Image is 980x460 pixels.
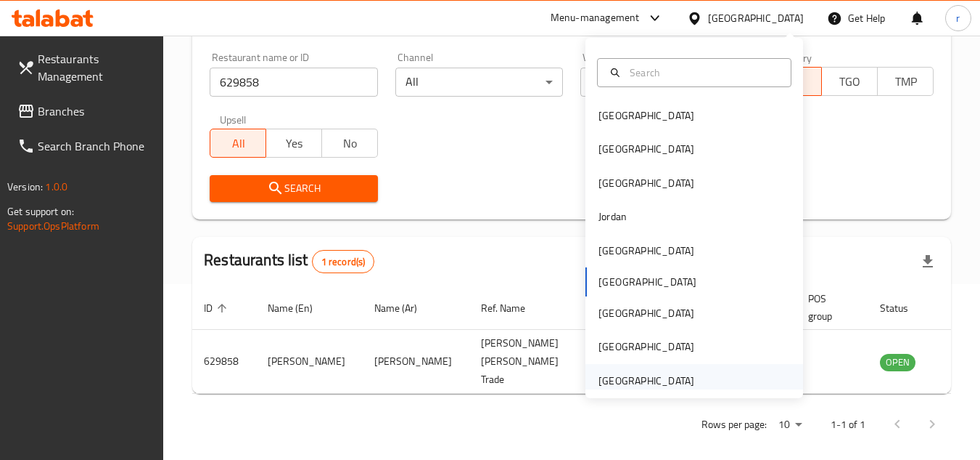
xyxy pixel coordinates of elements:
input: Search [624,65,782,81]
button: TMP [877,67,934,96]
a: Restaurants Management [6,41,164,94]
button: No [321,129,378,158]
span: Search [221,179,366,198]
button: TGO [821,67,878,96]
span: r [956,10,960,26]
span: TMP [884,71,928,92]
span: Version: [7,177,43,196]
div: [GEOGRAPHIC_DATA] [598,108,694,124]
h2: Restaurants list [204,249,374,273]
div: All [580,68,748,97]
td: [PERSON_NAME] [363,330,469,394]
div: Rows per page: [773,414,807,436]
th: Logo [576,286,641,330]
a: Search Branch Phone [6,129,164,164]
span: Status [880,299,927,317]
span: 1.0.0 [45,177,67,196]
div: [GEOGRAPHIC_DATA] [598,175,694,191]
button: Search [210,175,377,202]
div: Total records count [312,250,375,273]
label: Upsell [220,114,247,124]
span: Get support on: [7,202,74,221]
h2: Restaurant search [210,17,934,39]
div: [GEOGRAPHIC_DATA] [598,305,694,321]
div: All [395,68,563,97]
button: All [210,129,266,158]
input: Search for restaurant name or ID.. [210,68,377,97]
span: No [328,133,372,154]
span: OPEN [880,354,915,371]
span: TGO [828,71,872,92]
span: Branches [38,102,152,120]
div: Jordan [598,209,627,225]
span: Name (Ar) [374,299,436,317]
div: Export file [910,244,945,279]
span: Yes [272,133,316,154]
span: ID [204,299,231,317]
p: Rows per page: [701,416,767,434]
span: Restaurants Management [38,50,152,85]
p: 1-1 of 1 [831,416,865,434]
button: Yes [265,129,322,158]
label: Delivery [776,52,812,62]
div: [GEOGRAPHIC_DATA] [598,141,694,157]
span: Name (En) [268,299,332,317]
td: [PERSON_NAME] [256,330,363,394]
span: 1 record(s) [313,255,374,269]
div: [GEOGRAPHIC_DATA] [708,10,804,26]
span: POS group [808,290,851,325]
span: Search Branch Phone [38,137,152,155]
td: [PERSON_NAME] [PERSON_NAME] Trade [469,330,576,394]
a: Branches [6,94,164,129]
div: [GEOGRAPHIC_DATA] [598,373,694,389]
a: Support.OpsPlatform [7,217,99,235]
span: All [216,133,260,154]
div: OPEN [880,354,915,371]
td: 629858 [192,330,256,394]
span: Ref. Name [481,299,544,317]
div: [GEOGRAPHIC_DATA] [598,243,694,259]
div: [GEOGRAPHIC_DATA] [598,339,694,355]
div: Menu-management [551,9,640,27]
